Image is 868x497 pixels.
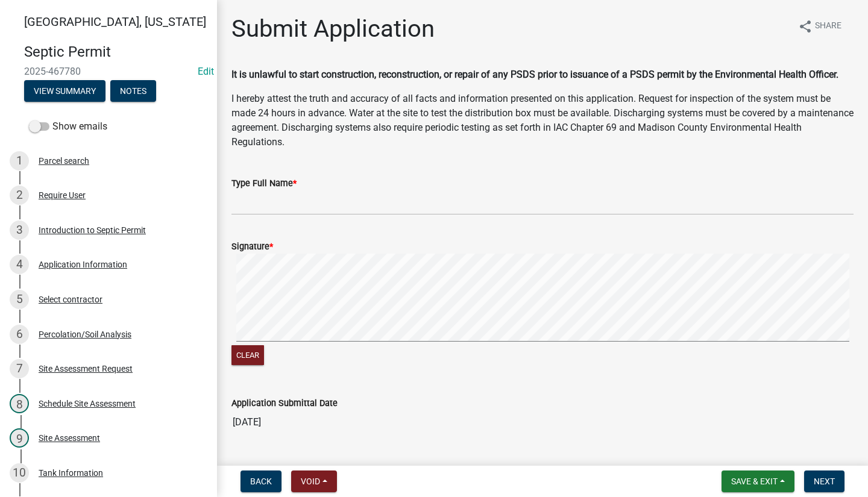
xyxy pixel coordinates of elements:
div: Select contractor [39,295,102,304]
span: Save & Exit [731,477,778,486]
div: Site Assessment Request [39,364,133,373]
div: Parcel search [39,157,89,165]
div: 6 [10,325,29,344]
span: Void [301,477,320,486]
div: 9 [10,428,29,448]
label: Type Full Name [231,180,297,188]
span: [GEOGRAPHIC_DATA], [US_STATE] [24,14,206,29]
div: 1 [10,151,29,170]
div: 3 [10,220,29,240]
label: Signature [231,243,273,251]
span: Share [815,19,841,34]
a: Edit [198,66,214,77]
div: 4 [10,255,29,274]
wm-modal-confirm: Edit Application Number [198,66,214,77]
div: 2 [10,186,29,205]
span: Next [814,477,835,486]
div: 5 [10,290,29,309]
div: Percolation/Soil Analysis [39,330,131,339]
button: Back [241,470,281,492]
button: View Summary [24,80,105,102]
wm-modal-confirm: Summary [24,87,105,96]
div: 8 [10,394,29,413]
div: Schedule Site Assessment [39,399,136,408]
wm-modal-confirm: Notes [110,87,156,96]
strong: It is unlawful to start construction, reconstruction, or repair of any PSDS prior to issuance of ... [231,69,838,80]
button: Save & Exit [722,470,794,492]
div: Tank Information [39,469,103,477]
button: Clear [231,345,264,365]
h1: Submit Application [231,14,435,43]
div: Application Information [39,260,127,269]
button: Void [291,470,337,492]
button: Notes [110,80,156,102]
div: 7 [10,359,29,378]
label: Application Submittal Date [231,399,338,408]
h4: Septic Permit [24,43,207,61]
div: 10 [10,463,29,483]
div: Site Assessment [39,434,100,442]
button: shareShare [788,14,851,38]
button: Next [804,470,844,492]
i: share [798,19,813,34]
div: Introduction to Septic Permit [39,226,146,234]
label: Show emails [29,119,107,134]
span: 2025-467780 [24,66,193,77]
div: Require User [39,191,86,199]
p: I hereby attest the truth and accuracy of all facts and information presented on this application... [231,92,854,149]
span: Back [250,477,272,486]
